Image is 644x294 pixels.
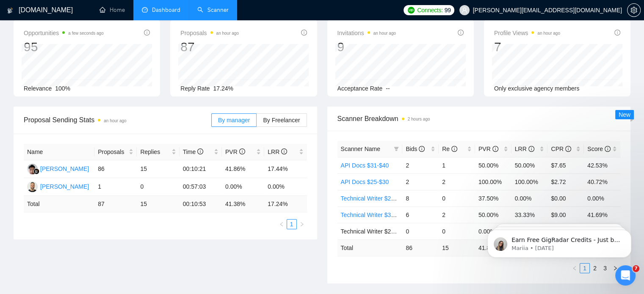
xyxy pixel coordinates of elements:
td: 42.53% [584,157,620,173]
time: an hour ago [373,31,396,36]
span: Invitations [337,28,396,38]
span: PVR [478,146,498,152]
td: 1 [439,157,475,173]
time: an hour ago [104,118,126,123]
span: 17.24% [213,85,233,92]
span: Bids [406,146,425,152]
th: Replies [137,144,179,160]
span: info-circle [458,30,464,36]
td: 00:10:53 [180,196,222,212]
td: 2 [439,173,475,190]
span: LRR [268,148,287,155]
a: setting [627,7,641,14]
span: info-circle [528,146,534,152]
span: Time [183,148,203,155]
span: PVR [225,148,245,155]
span: Proposals [98,147,127,157]
td: 0.00% [511,190,548,206]
span: filter [392,143,401,155]
iframe: Intercom notifications message [475,212,644,271]
td: 2 [402,173,439,190]
span: By Freelancer [263,117,300,124]
td: Total [24,196,94,212]
td: 86 [94,160,137,178]
td: 17.24 % [264,196,307,212]
a: homeHome [100,6,125,14]
img: logo [7,4,13,17]
span: Proposals [180,28,239,38]
span: info-circle [614,30,620,36]
span: info-circle [197,148,203,154]
span: 7 [633,265,639,272]
td: 87 [94,196,137,212]
td: 00:10:21 [180,160,222,178]
time: an hour ago [537,31,560,36]
img: CF [27,181,38,192]
td: 37.50% [475,190,511,206]
span: Technical Writer $25-$30 [341,228,406,235]
span: Score [587,146,610,152]
span: left [279,222,284,227]
span: LRR [515,146,534,152]
span: 100% [55,85,70,92]
td: $0.00 [547,190,584,206]
span: Dashboard [152,6,180,14]
img: upwork-logo.png [408,7,415,14]
td: 15 [439,239,475,256]
span: Connects: [417,5,442,15]
td: 1 [94,178,137,196]
td: 100.00% [511,173,548,190]
span: info-circle [301,30,307,36]
td: 0 [402,223,439,239]
iframe: Intercom live chat [615,265,636,286]
td: 86 [402,239,439,256]
span: Only exclusive agency members [494,85,580,92]
td: $7.65 [547,157,584,173]
span: info-circle [281,148,287,154]
div: 87 [180,39,239,55]
th: Name [24,144,94,160]
th: Proposals [94,144,137,160]
li: 1 [287,219,297,229]
a: Technical Writer $31-$40 [341,212,406,218]
li: Previous Page [569,263,580,273]
span: info-circle [565,146,571,152]
a: RP[PERSON_NAME] [27,165,89,172]
span: dashboard [142,7,148,13]
div: 7 [494,39,560,55]
span: Scanner Breakdown [337,113,621,124]
span: 99 [445,5,451,15]
td: 6 [402,206,439,223]
td: 50.00% [475,157,511,173]
td: 0 [439,223,475,239]
td: $9.00 [547,206,584,223]
span: Acceptance Rate [337,85,383,92]
td: 17.44% [264,160,307,178]
td: $2.72 [547,173,584,190]
td: 40.72% [584,173,620,190]
td: 0.00% [222,178,264,196]
td: 41.86% [222,160,264,178]
span: CPR [551,146,571,152]
div: [PERSON_NAME] [40,164,89,173]
li: Previous Page [276,219,287,229]
span: Proposal Sending Stats [24,115,211,125]
td: 15 [137,196,179,212]
span: Profile Views [494,28,560,38]
td: 8 [402,190,439,206]
span: New [619,111,630,118]
li: Next Page [297,219,307,229]
span: Opportunities [24,28,104,38]
a: API Docs $31-$40 [341,162,389,169]
span: Scanner Name [341,146,380,152]
td: 00:57:03 [180,178,222,196]
span: info-circle [239,148,245,154]
td: 41.38 % [222,196,264,212]
div: [PERSON_NAME] [40,182,89,191]
td: 0 [439,190,475,206]
span: By manager [218,117,250,124]
span: Relevance [24,85,52,92]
